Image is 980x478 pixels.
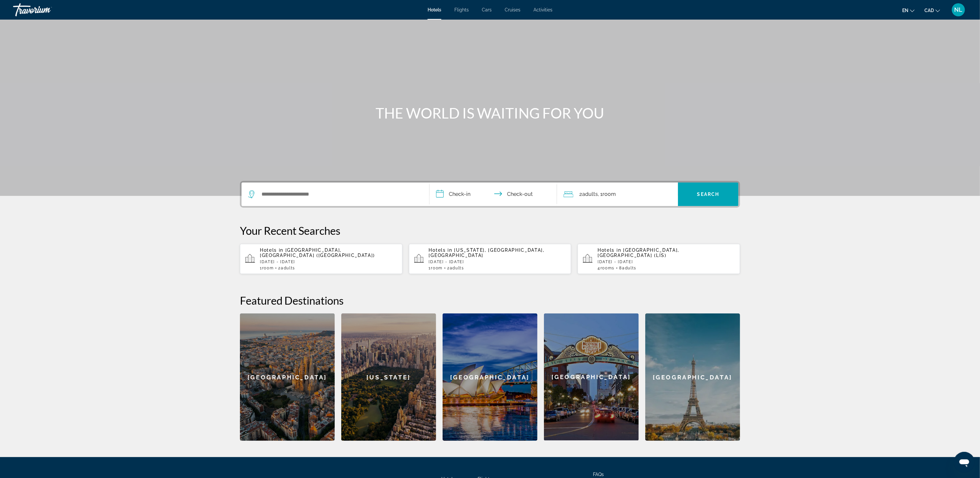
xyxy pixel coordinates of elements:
[428,7,441,12] a: Hotels
[645,313,740,441] a: [GEOGRAPHIC_DATA]
[924,6,940,15] button: Change currency
[619,266,636,270] span: 8
[278,266,295,270] span: 2
[367,104,613,121] h1: THE WORLD IS WAITING FOR YOU
[281,266,295,270] span: Adults
[600,266,615,270] span: rooms
[341,313,436,441] a: [US_STATE]
[429,266,443,270] span: 1
[505,7,520,12] a: Cruises
[430,183,557,206] button: Check in and out dates
[431,266,443,270] span: Room
[557,183,678,206] button: Travelers: 2 adults, 0 children
[598,247,679,258] span: [GEOGRAPHIC_DATA], [GEOGRAPHIC_DATA] (LIS)
[260,260,397,264] p: [DATE] - [DATE]
[260,247,283,253] span: Hotels in
[13,1,78,18] a: Travorium
[598,247,621,253] span: Hotels in
[902,6,915,15] button: Change language
[678,183,738,206] button: Search
[955,7,963,13] span: NL
[262,266,274,270] span: Room
[240,313,335,441] a: [GEOGRAPHIC_DATA]
[482,7,492,12] a: Cars
[598,260,735,264] p: [DATE] - [DATE]
[240,244,402,274] button: Hotels in [GEOGRAPHIC_DATA], [GEOGRAPHIC_DATA] ([GEOGRAPHIC_DATA])[DATE] - [DATE]1Room2Adults
[697,192,719,197] span: Search
[454,7,469,12] a: Flights
[260,247,375,258] span: [GEOGRAPHIC_DATA], [GEOGRAPHIC_DATA] ([GEOGRAPHIC_DATA])
[598,266,615,270] span: 4
[240,294,740,307] h2: Featured Destinations
[260,266,274,270] span: 1
[598,190,616,199] span: , 1
[450,266,464,270] span: Adults
[240,224,740,237] p: Your Recent Searches
[409,244,571,274] button: Hotels in [US_STATE], [GEOGRAPHIC_DATA], [GEOGRAPHIC_DATA][DATE] - [DATE]1Room2Adults
[544,313,639,441] a: [GEOGRAPHIC_DATA]
[443,313,537,441] a: [GEOGRAPHIC_DATA]
[950,3,967,17] button: User Menu
[429,247,452,253] span: Hotels in
[429,260,566,264] p: [DATE] - [DATE]
[582,191,598,197] span: Adults
[242,183,738,206] div: Search widget
[593,472,604,477] a: FAQs
[924,8,934,13] span: CAD
[579,190,598,199] span: 2
[902,8,908,13] span: en
[578,244,740,274] button: Hotels in [GEOGRAPHIC_DATA], [GEOGRAPHIC_DATA] (LIS)[DATE] - [DATE]4rooms8Adults
[429,247,545,258] span: [US_STATE], [GEOGRAPHIC_DATA], [GEOGRAPHIC_DATA]
[447,266,464,270] span: 2
[533,7,552,12] a: Activities
[602,191,616,197] span: Room
[622,266,636,270] span: Adults
[954,452,975,473] iframe: Button to launch messaging window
